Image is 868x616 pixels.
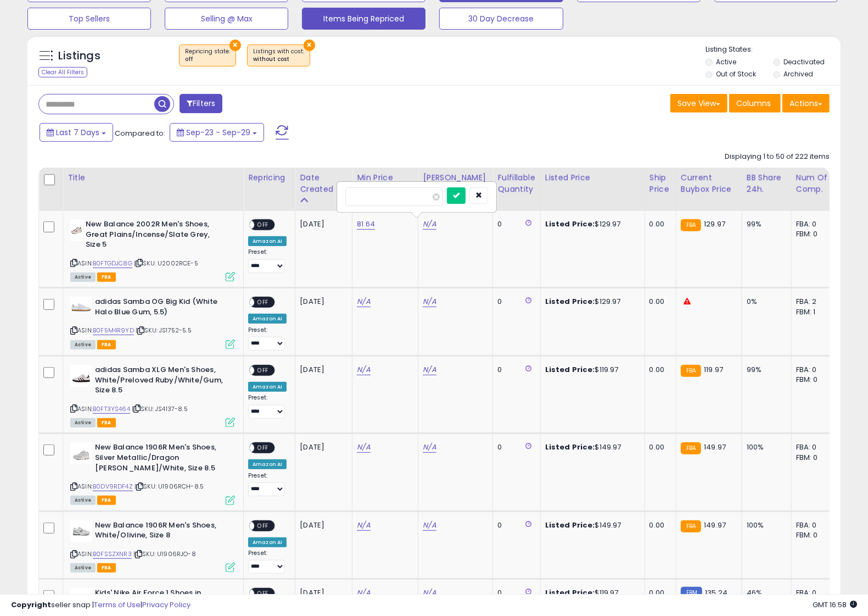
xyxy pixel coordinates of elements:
span: OFF [254,443,272,453]
b: Listed Price: [545,296,595,307]
small: FBA [681,365,701,377]
small: FBA [681,442,701,454]
label: Deactivated [783,57,825,66]
a: B0FTGDJC8G [93,259,132,268]
a: N/A [357,364,370,375]
span: All listings currently available for purchase on Amazon [70,563,96,573]
a: N/A [423,219,436,230]
div: $149.97 [545,442,636,452]
div: [DATE] [300,520,344,530]
div: FBM: 0 [796,530,832,540]
b: adidas Samba OG Big Kid (White Halo Blue Gum, 5.5) [95,297,228,320]
button: × [304,40,315,51]
div: 0 [497,442,531,452]
b: New Balance 1906R Men's Shoes, White/Olivine, Size 8 [95,520,228,543]
a: N/A [423,296,436,307]
p: Listing States: [705,45,841,55]
span: | SKU: U2002RCE-5 [134,259,198,268]
span: | SKU: U1906RJO-8 [133,550,196,558]
span: 119.97 [704,364,723,375]
div: Min Price [357,172,413,184]
div: Current Buybox Price [681,172,737,195]
img: 3109TSCAkxL._SL40_.jpg [70,297,92,312]
span: All listings currently available for purchase on Amazon [70,418,96,428]
strong: Copyright [11,600,51,610]
label: Out of Stock [716,69,756,79]
div: FBM: 0 [796,375,832,385]
span: Repricing state : [185,47,230,64]
span: FBA [97,563,116,573]
img: 31qQfCivaIL._SL40_.jpg [70,442,92,464]
div: Date Created [300,172,348,195]
div: 99% [747,219,783,229]
a: B0DV9RDF4Z [93,482,133,491]
span: | SKU: JS4137-8.5 [132,404,188,413]
span: 149.97 [704,442,726,452]
button: Save View [670,94,727,113]
div: FBM: 0 [796,229,832,239]
div: Ship Price [649,172,671,195]
button: Actions [782,94,830,113]
span: 2025-10-7 16:58 GMT [813,600,857,610]
div: FBA: 0 [796,365,832,375]
div: Preset: [248,394,287,419]
div: 0.00 [649,520,668,530]
b: New Balance 2002R Men's Shoes, Great Plains/Incense/Slate Grey, Size 5 [86,219,219,253]
div: 0 [497,297,531,307]
span: OFF [254,220,272,230]
span: FBA [97,496,116,505]
div: FBA: 2 [796,297,832,307]
div: ASIN: [70,520,235,571]
div: ASIN: [70,297,235,348]
button: Columns [729,94,781,113]
div: 0% [747,297,783,307]
div: 100% [747,442,783,452]
div: [DATE] [300,442,344,452]
div: Title [68,172,239,184]
small: FBA [681,219,701,231]
a: B0FT3YS464 [93,404,130,414]
div: 0.00 [649,442,668,452]
div: Preset: [248,248,287,273]
b: Listed Price: [545,364,595,375]
a: N/A [357,442,370,453]
div: $129.97 [545,297,636,307]
div: Preset: [248,326,287,351]
div: Listed Price [545,172,640,184]
div: $129.97 [545,219,636,229]
button: Filters [180,94,222,113]
span: 129.97 [704,219,725,229]
div: FBM: 1 [796,307,832,317]
div: ASIN: [70,442,235,503]
span: All listings currently available for purchase on Amazon [70,273,96,282]
a: Privacy Policy [142,600,191,610]
div: Displaying 1 to 50 of 222 items [725,152,830,162]
div: $119.97 [545,365,636,375]
small: FBA [681,520,701,532]
a: Terms of Use [94,600,141,610]
div: [DATE] [300,365,344,375]
span: Listings with cost : [253,47,304,64]
div: Repricing [248,172,290,184]
button: Selling @ Max [165,8,288,30]
b: Listed Price: [545,520,595,530]
a: N/A [423,442,436,453]
button: Top Sellers [27,8,151,30]
span: All listings currently available for purchase on Amazon [70,496,96,505]
div: Clear All Filters [38,67,87,77]
div: Amazon AI [248,314,287,324]
div: 0 [497,219,531,229]
span: OFF [254,298,272,307]
div: Amazon AI [248,459,287,469]
a: B0F5M4R9YD [93,326,134,335]
a: N/A [357,296,370,307]
span: | SKU: U1906RCH-8.5 [135,482,204,491]
a: N/A [357,520,370,531]
div: Fulfillable Quantity [497,172,535,195]
div: ASIN: [70,365,235,426]
div: 0.00 [649,365,668,375]
img: 41J5bc2EVpL._SL40_.jpg [70,520,92,542]
img: 31DgZ7vwLoL._SL40_.jpg [70,365,92,387]
div: FBM: 0 [796,453,832,463]
b: Listed Price: [545,219,595,229]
